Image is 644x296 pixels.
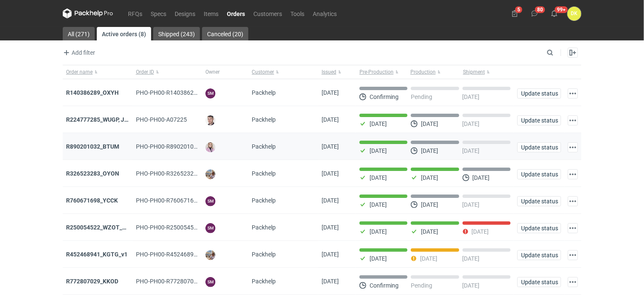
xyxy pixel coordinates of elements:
span: Packhelp [252,116,276,123]
figcaption: SM [205,196,216,206]
button: Pre-Production [356,65,409,79]
a: Canceled (20) [202,27,248,40]
p: [DATE] [370,147,387,154]
a: Active orders (8) [97,27,151,40]
span: 15/09/2025 [322,116,339,123]
p: [DATE] [463,282,480,289]
a: R772807029_KKOD [66,278,118,285]
span: 12/09/2025 [322,143,339,150]
p: [DATE] [421,228,438,235]
p: [DATE] [370,228,387,235]
button: 99+ [548,7,561,20]
figcaption: SM [205,88,216,99]
span: Packhelp [252,143,276,150]
button: DK [567,7,581,21]
span: PHO-PH00-R772807029_KKOD [136,278,218,285]
p: [DATE] [420,255,437,262]
span: PHO-PH00-R140386289_OXYH [136,89,218,96]
button: Update status [517,115,561,125]
p: [DATE] [463,201,480,208]
span: Order name [66,69,93,75]
span: 27/05/2024 [322,278,339,285]
span: Packhelp [252,170,276,177]
button: Actions [568,223,578,233]
button: Issued [318,65,356,79]
p: [DATE] [463,120,480,127]
button: Add filter [61,48,96,58]
button: Update status [517,169,561,179]
span: Packhelp [252,89,276,96]
span: Update status [521,198,557,204]
button: Shipment [461,65,514,79]
span: PHO-PH00-R326523283_OYON [136,170,219,177]
button: Customer [248,65,318,79]
a: Orders [223,8,249,19]
p: [DATE] [473,174,490,181]
span: Packhelp [252,224,276,231]
span: Add filter [61,48,95,58]
a: Items [200,8,223,19]
figcaption: SM [205,223,216,233]
p: [DATE] [421,147,438,154]
span: Update status [521,279,557,285]
a: R760671698_YCCK [66,197,118,204]
figcaption: SM [205,277,216,287]
span: PHO-PH00-R890201032_BTUM [136,143,219,150]
a: R890201032_BTUM [66,143,119,150]
span: Update status [521,144,557,150]
img: Klaudia Wiśniewska [205,142,216,152]
span: Packhelp [252,197,276,204]
p: [DATE] [370,120,387,127]
span: PHO-PH00-R452468941_KGTG_V1 [136,251,228,258]
a: R326523283_OYON [66,170,119,177]
button: Update status [517,88,561,99]
span: 01/09/2025 [322,224,339,231]
button: Update status [517,196,561,206]
a: Analytics [309,8,341,19]
a: R224777285_WUGP, JPLP, WJRL, ANPD [66,116,170,123]
p: Pending [411,282,432,289]
button: Actions [568,196,578,206]
span: PHO-PH00-A07225 [136,116,187,123]
button: Update status [517,250,561,260]
span: Shipment [463,69,485,75]
p: [DATE] [370,174,387,181]
input: Search [545,48,572,58]
span: Issued [322,69,336,75]
span: Update status [521,171,557,177]
p: [DATE] [421,201,438,208]
span: PHO-PH00-R760671698_YCCK [136,197,218,204]
button: Actions [568,169,578,179]
p: [DATE] [421,120,438,127]
a: Tools [286,8,309,19]
a: Shipped (243) [153,27,200,40]
button: Update status [517,142,561,152]
a: Customers [249,8,286,19]
strong: R140386289_OXYH [66,89,119,96]
a: Designs [170,8,200,19]
button: Actions [568,250,578,260]
span: 05/09/2025 [322,170,339,177]
button: 80 [528,7,541,20]
img: Maciej Sikora [205,115,216,125]
span: Owner [205,69,220,75]
a: RFQs [124,8,146,19]
span: Update status [521,225,557,231]
button: Actions [568,277,578,287]
p: [DATE] [472,228,489,235]
p: Confirming [370,282,399,289]
p: [DATE] [463,147,480,154]
p: [DATE] [463,255,480,262]
a: R452468941_KGTG_v1 [66,251,128,258]
button: Actions [568,115,578,125]
span: 05/09/2025 [322,197,339,204]
img: Michał Palasek [205,169,216,179]
button: 5 [508,7,522,20]
span: Packhelp [252,278,276,285]
button: Update status [517,223,561,233]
